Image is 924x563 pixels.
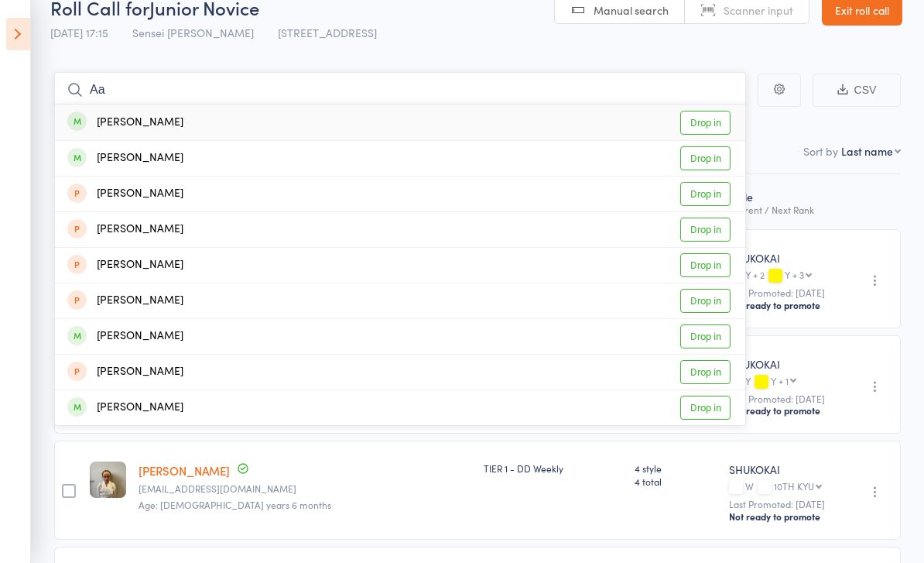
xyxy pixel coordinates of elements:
div: TIER 1 - DD Weekly [484,462,623,475]
span: Manual search [594,2,669,18]
div: Not ready to promote [729,404,833,417]
div: [PERSON_NAME] [67,292,183,310]
div: Y + 2 [729,269,833,283]
span: Scanner input [724,2,793,18]
div: [PERSON_NAME] [67,399,183,417]
small: martinlivori1956@outlook.com [139,483,471,494]
div: Y + 3 [785,269,804,280]
label: Sort by [803,143,838,159]
div: SHUKOKAI [729,250,833,266]
a: Drop in [680,111,731,135]
div: [PERSON_NAME] [67,221,183,239]
div: SHUKOKAI [729,356,833,372]
a: [PERSON_NAME] [139,462,230,479]
span: Age: [DEMOGRAPHIC_DATA] years 6 months [139,498,331,511]
small: Last Promoted: [DATE] [729,393,833,404]
img: image1757315363.png [90,462,126,498]
a: Drop in [680,218,731,242]
a: Drop in [680,146,731,170]
button: CSV [813,74,901,107]
div: [PERSON_NAME] [67,328,183,345]
input: Search by name [54,72,746,108]
span: 4 style [635,462,716,475]
a: Drop in [680,396,731,420]
div: 10TH KYU [774,481,814,491]
div: Last name [841,143,893,159]
a: Drop in [680,253,731,277]
div: Y [729,376,833,389]
div: SHUKOKAI [729,462,833,477]
span: Sensei [PERSON_NAME] [132,25,254,40]
div: [PERSON_NAME] [67,363,183,381]
div: [PERSON_NAME] [67,256,183,274]
div: [PERSON_NAME] [67,114,183,132]
span: [STREET_ADDRESS] [278,25,377,40]
div: [PERSON_NAME] [67,185,183,203]
a: Drop in [680,182,731,206]
div: Style [723,181,840,222]
div: Not ready to promote [729,510,833,523]
div: Not ready to promote [729,299,833,311]
small: Last Promoted: [DATE] [729,287,833,298]
div: W [729,481,833,494]
a: Drop in [680,360,731,384]
small: Last Promoted: [DATE] [729,499,833,510]
div: [PERSON_NAME] [67,149,183,167]
span: [DATE] 17:15 [50,25,108,40]
div: Y + 1 [771,376,789,386]
span: 4 total [635,475,716,488]
a: Drop in [680,289,731,313]
div: Current / Next Rank [729,204,833,215]
a: Drop in [680,324,731,348]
